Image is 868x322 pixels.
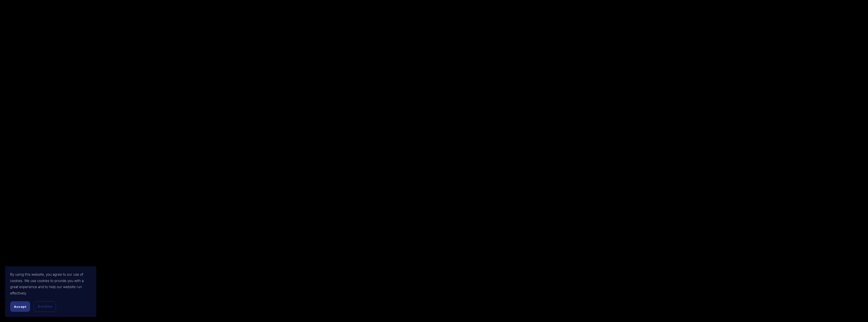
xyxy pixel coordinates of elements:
span: Decline [38,304,52,309]
button: Decline [34,301,56,312]
button: Accept [10,301,30,312]
span: Accept [14,305,26,309]
p: By using this website, you agree to our use of cookies. We use cookies to provide you with a grea... [10,271,91,296]
section: Cookie banner [5,266,96,317]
